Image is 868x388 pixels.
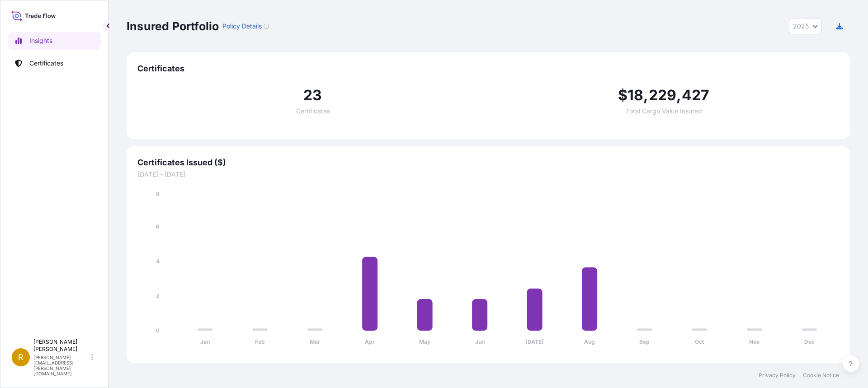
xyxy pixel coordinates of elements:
[793,22,809,31] span: 2025
[695,338,704,345] tspan: Oct
[29,36,52,45] p: Insights
[8,54,101,72] a: Certificates
[156,223,160,230] tspan: 6
[643,88,648,103] span: ,
[789,18,822,34] button: Year Selector
[156,293,160,299] tspan: 2
[137,157,839,168] span: Certificates Issued ($)
[475,338,485,345] tspan: Jun
[156,191,160,197] tspan: 8
[639,338,650,345] tspan: Sep
[584,338,595,345] tspan: Aug
[137,63,839,74] span: Certificates
[264,23,269,29] div: Loading
[627,88,643,103] span: 18
[156,327,160,334] tspan: 0
[365,338,375,345] tspan: Apr
[759,372,796,379] a: Privacy Policy
[303,88,322,103] span: 23
[296,108,330,114] span: Certificates
[649,88,677,103] span: 229
[676,88,681,103] span: ,
[222,22,262,31] p: Policy Details
[264,19,269,33] button: Loading
[803,372,839,379] a: Cookie Notice
[156,258,160,265] tspan: 4
[618,88,627,103] span: $
[18,353,24,362] span: R
[626,108,702,114] span: Total Cargo Value Insured
[525,338,544,345] tspan: [DATE]
[419,338,431,345] tspan: May
[310,338,320,345] tspan: Mar
[33,355,90,376] p: [PERSON_NAME][EMAIL_ADDRESS][PERSON_NAME][DOMAIN_NAME]
[8,32,101,50] a: Insights
[749,338,760,345] tspan: Nov
[255,338,265,345] tspan: Feb
[29,59,63,68] p: Certificates
[804,338,815,345] tspan: Dec
[127,19,219,33] p: Insured Portfolio
[200,338,210,345] tspan: Jan
[682,88,710,103] span: 427
[137,170,839,179] span: [DATE] - [DATE]
[33,338,90,353] p: [PERSON_NAME] [PERSON_NAME]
